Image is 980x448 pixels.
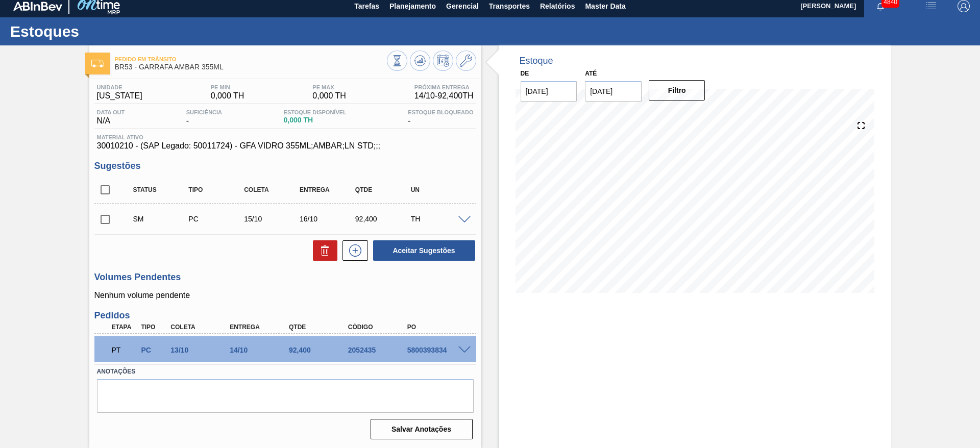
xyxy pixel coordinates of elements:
[346,346,412,354] div: 2052435
[405,346,471,354] div: 5800393834
[186,215,248,223] div: Pedido de Compra
[109,323,140,331] div: Etapa
[284,109,347,115] span: Estoque Disponível
[408,109,473,115] span: Estoque Bloqueado
[371,419,473,439] button: Salvar Anotações
[112,346,137,354] p: PT
[97,91,142,101] span: [US_STATE]
[168,346,234,354] div: 13/10/2025
[241,215,303,223] div: 15/10/2025
[186,109,222,115] span: Suficiência
[520,56,553,66] div: Estoque
[585,81,642,102] input: dd/mm/yyyy
[115,63,387,71] span: BR53 - GARRAFA AMBAR 355ML
[94,109,128,126] div: N/A
[297,186,359,193] div: Entrega
[97,84,142,90] span: Unidade
[286,346,353,354] div: 92,400
[521,70,529,77] label: De
[91,60,104,67] img: Ícone
[211,91,244,101] span: 0,000 TH
[168,323,234,331] div: Coleta
[13,2,62,11] img: TNhmsLtSVTkK8tSr43FrP2fwEKptu5GPRR3wAAAABJRU5ErkJggg==
[408,215,470,223] div: TH
[241,186,303,193] div: Coleta
[585,70,597,77] label: Até
[97,109,125,115] span: Data out
[94,272,476,283] h3: Volumes Pendentes
[109,339,140,361] div: Pedido em Trânsito
[308,240,337,261] div: Excluir Sugestões
[414,84,474,90] span: Próxima Entrega
[97,141,474,151] span: 30010210 - (SAP Legado: 50011724) - GFA VIDRO 355ML;AMBAR;LN STD;;;
[227,323,293,331] div: Entrega
[131,186,192,193] div: Status
[211,84,244,90] span: PE MIN
[115,56,387,62] span: Pedido em Trânsito
[405,323,471,331] div: PO
[456,51,476,71] button: Ir ao Master Data / Geral
[94,161,476,171] h3: Sugestões
[138,346,169,354] div: Pedido de Compra
[97,364,474,379] label: Anotações
[94,291,476,300] p: Nenhum volume pendente
[521,81,577,102] input: dd/mm/yyyy
[373,240,475,261] button: Aceitar Sugestões
[186,186,248,193] div: Tipo
[94,310,476,321] h3: Pedidos
[337,240,368,261] div: Nova sugestão
[405,109,476,126] div: -
[131,215,192,223] div: Sugestão Manual
[433,51,453,71] button: Programar Estoque
[649,80,705,101] button: Filtro
[297,215,359,223] div: 16/10/2025
[286,323,353,331] div: Qtde
[346,323,412,331] div: Código
[414,91,474,101] span: 14/10 - 92,400 TH
[284,116,347,124] span: 0,000 TH
[353,215,414,223] div: 92,400
[312,84,346,90] span: PE MAX
[97,134,474,140] span: Material ativo
[387,51,407,71] button: Visão Geral dos Estoques
[10,26,191,37] h1: Estoques
[227,346,293,354] div: 14/10/2025
[184,109,225,126] div: -
[410,51,430,71] button: Atualizar Gráfico
[368,239,476,262] div: Aceitar Sugestões
[138,323,169,331] div: Tipo
[408,186,470,193] div: UN
[353,186,414,193] div: Qtde
[312,91,346,101] span: 0,000 TH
